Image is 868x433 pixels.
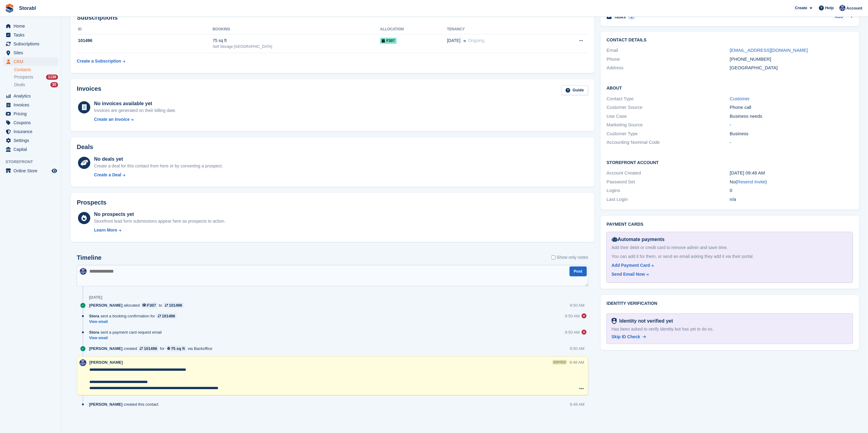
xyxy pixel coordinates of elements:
a: Deals 30 [14,82,58,88]
div: 9:48 AM [570,401,585,407]
span: F307 [380,38,397,44]
div: [PHONE_NUMBER] [730,56,853,63]
div: created for via Backoffice [89,346,215,351]
div: No invoices available yet [94,100,176,107]
a: F307 [141,302,158,308]
span: Coupons [14,118,50,127]
div: 101496 [77,37,213,44]
div: [DATE] 09:48 AM [730,170,853,177]
div: 75 sq ft [213,37,380,44]
a: Create a Deal [94,172,223,178]
span: [DATE] [447,37,461,44]
a: menu [3,145,58,154]
div: sent a payment card request email [89,329,165,335]
a: 101496 [156,313,177,319]
div: Last Login [607,196,730,203]
div: Customer Source [607,104,730,111]
th: Booking [213,25,380,34]
span: Stora [89,313,99,319]
span: [PERSON_NAME] [89,360,123,365]
h2: Storefront Account [607,159,853,165]
span: Sites [14,48,50,57]
div: Invoices are generated on their billing date. [94,107,176,114]
a: menu [3,92,58,100]
h2: Payment cards [607,222,853,227]
h2: Subscriptions [77,14,588,21]
div: Logins [607,187,730,194]
div: Customer Type [607,130,730,137]
h2: Invoices [77,85,101,95]
label: Show only notes [551,254,588,261]
span: Settings [14,136,50,145]
div: created this contact [89,401,162,407]
a: 75 sq ft [166,346,186,351]
a: Contacts [14,67,58,73]
div: Has been asked to verify identity but has yet to do so. [612,326,848,332]
span: Pricing [14,109,50,118]
div: Send Email Now [612,271,645,278]
div: Password Set [607,178,730,186]
span: Ongoing [468,38,485,43]
div: Address [607,64,730,71]
img: Identity Verification Ready [612,318,617,324]
th: Allocation [380,25,447,34]
h2: Contact Details [607,38,853,43]
span: Analytics [14,92,50,100]
span: Invoices [14,101,50,109]
img: Tegan Ewart [80,268,87,275]
span: Prospects [14,74,33,80]
a: menu [3,136,58,145]
img: Tegan Ewart [839,5,846,11]
div: Automate payments [612,236,848,243]
a: 101496 [138,346,158,351]
div: Learn More [94,227,117,233]
div: Create a Deal [94,172,121,178]
div: - [730,139,853,146]
span: Create [795,5,807,11]
h2: About [607,85,853,91]
span: [PERSON_NAME] [89,302,123,308]
div: Use Case [607,113,730,120]
div: Identity not verified yet [617,317,673,325]
div: Phone [607,56,730,63]
div: Add their debit or credit card to remove admin and save time. [612,244,848,251]
div: 30 [50,82,58,87]
div: 0 [730,187,853,194]
a: menu [3,22,58,30]
div: Create a deal for this contact from here or by converting a prospect. [94,163,223,169]
div: Create a Subscription [77,58,121,64]
a: menu [3,40,58,48]
div: 9:50 AM [570,302,585,308]
a: Create an Invoice [94,116,176,123]
span: Account [847,5,862,11]
a: Storabl [17,3,38,13]
span: Subscriptions [14,40,50,48]
div: sent a booking confirmation for [89,313,180,319]
a: View email [89,319,180,324]
div: 1136 [46,75,58,80]
span: Storefront [6,159,61,165]
a: menu [3,127,58,136]
div: allocated to [89,302,187,308]
a: 101496 [163,302,184,308]
h2: Tasks [614,14,626,20]
div: 75 sq ft [171,346,185,351]
img: Tegan Ewart [80,359,86,366]
a: Resend Invite [737,179,765,184]
span: Skip ID Check [612,334,640,339]
a: menu [3,48,58,57]
div: Storefront lead form submissions appear here as prospects to action. [94,218,225,224]
img: stora-icon-8386f47178a22dfd0bd8f6a31ec36ba5ce8667c1dd55bd0f319d3a0aa187defe.svg [5,4,14,13]
h2: Identity verification [607,301,853,306]
a: Customer [730,96,750,101]
a: menu [3,31,58,39]
span: ( ) [736,179,767,184]
span: Online Store [14,167,50,175]
div: Add Payment Card [612,262,650,269]
div: No prospects yet [94,211,225,218]
a: Guide [561,85,588,95]
span: Help [825,5,834,11]
a: Create a Subscription [77,56,125,67]
div: 2 [628,14,635,20]
div: [DATE] [89,295,102,300]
